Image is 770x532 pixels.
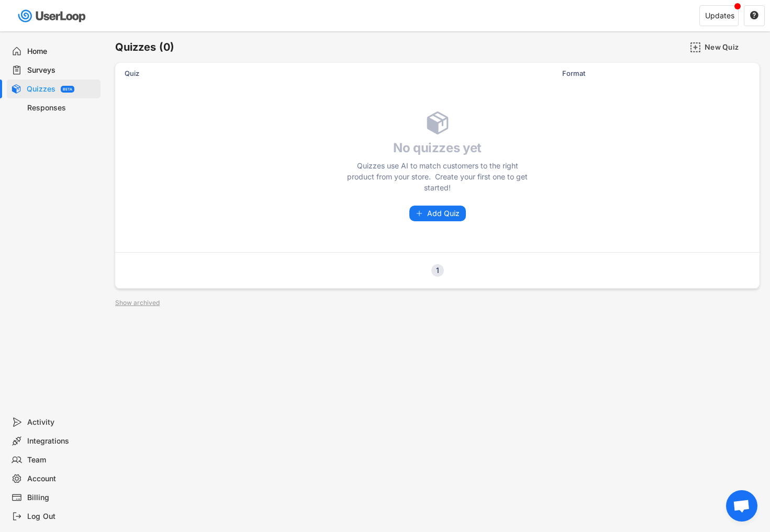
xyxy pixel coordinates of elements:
img: AddMajor.svg [690,42,701,53]
div: Activity [27,417,96,427]
div: Team [27,455,96,465]
span: Add Quiz [427,210,460,217]
text:  [750,10,758,20]
div: Format [562,69,667,78]
button:  [750,11,759,20]
button: Add Quiz [409,206,466,221]
div: Open chat [726,490,757,522]
div: Billing [27,493,96,503]
div: Log Out [27,512,96,522]
div: Integrations [27,436,96,446]
div: Home [27,47,96,56]
div: 1 [431,267,444,274]
div: Surveys [27,65,96,75]
div: Account [27,474,96,484]
div: Quizzes [27,84,55,94]
div: Updates [705,12,734,19]
div: Responses [27,103,96,113]
h4: No quizzes yet [343,140,532,156]
div: Quiz [125,69,556,78]
h6: Quizzes (0) [115,40,174,54]
div: Quizzes use AI to match customers to the right product from your store. Create your first one to ... [343,160,532,193]
div: New Quiz [705,42,757,52]
div: BETA [63,87,72,91]
div: Show archived [115,300,160,306]
img: userloop-logo-01.svg [16,5,90,27]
